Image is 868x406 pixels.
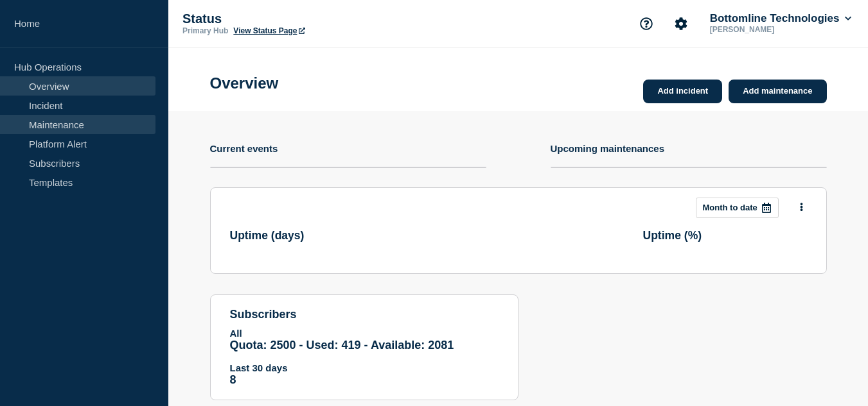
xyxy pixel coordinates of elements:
[230,339,454,351] span: Quota: 2500 - Used: 419 - Available: 2081
[707,25,841,34] p: [PERSON_NAME]
[633,10,660,37] button: Support
[729,80,826,103] a: Add maintenance
[668,10,695,37] button: Account settings
[707,12,854,25] button: Bottomline Technologies
[182,26,228,35] p: Primary Hub
[643,80,722,103] a: Add incident
[230,362,499,373] p: Last 30 days
[182,12,439,26] p: Status
[643,229,702,242] h3: Uptime ( % )
[230,373,499,387] p: 8
[230,229,305,242] h3: Uptime ( days )
[703,203,757,212] p: Month to date
[210,143,278,154] h4: Current events
[230,308,499,321] h4: subscribers
[233,26,305,35] a: View Status Page
[551,143,665,154] h4: Upcoming maintenances
[696,198,779,218] button: Month to date
[210,74,279,92] h1: Overview
[230,328,499,339] p: All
